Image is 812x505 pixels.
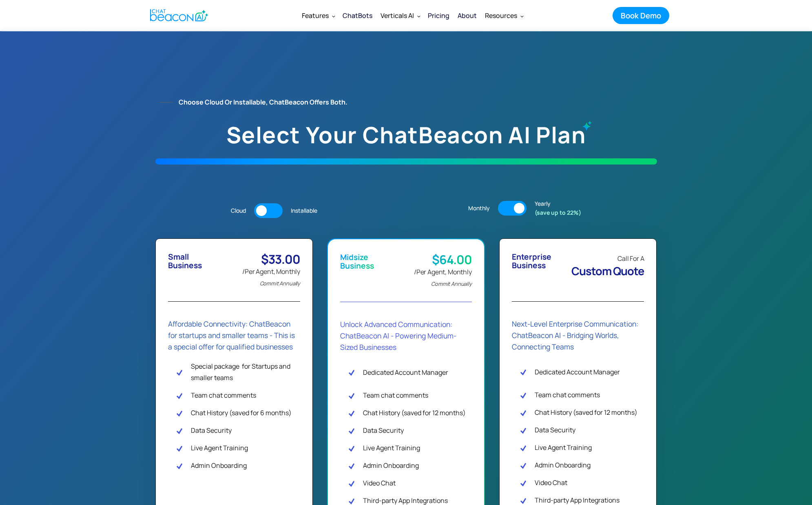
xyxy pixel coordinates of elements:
[340,319,456,352] strong: Unlock Advanced Communication: ChatBeacon AI - Powering Medium-Sized Businesses
[231,206,246,215] div: Cloud
[155,124,657,146] h1: Select your ChatBeacon AI plan
[535,389,600,400] div: Team chat comments
[520,461,527,469] img: Check
[520,496,527,504] img: Check
[417,14,420,18] img: Dropdown
[363,460,419,471] div: Admin Onboarding
[343,10,372,21] div: ChatBots
[468,204,490,213] div: Monthly
[191,425,232,436] div: Data Security
[520,368,527,376] img: Check
[339,5,376,26] a: ChatBots
[535,366,620,378] div: Dedicated Account Manager
[348,427,355,434] img: Check
[291,206,317,215] div: Installable
[176,427,183,434] img: Check
[535,477,567,488] div: Video Chat
[535,442,592,453] div: Live Agent Training
[535,459,591,471] div: Admin Onboarding
[414,253,472,266] div: $64.00
[191,442,248,454] div: Live Agent Training
[414,266,472,289] div: /Per Agent, Monthly
[340,253,374,270] div: Midsize Business
[424,6,454,25] a: Pricing
[571,253,644,264] div: Call For A
[520,409,527,416] img: Check
[376,6,424,25] div: Verticals AI
[520,426,527,434] img: Check
[302,10,329,21] div: Features
[381,10,414,21] div: Verticals AI
[535,199,581,217] div: Yearly
[363,442,420,454] div: Live Agent Training
[176,462,183,469] img: Check
[363,425,404,436] div: Data Security
[520,391,527,399] img: Check
[481,6,527,25] div: Resources
[535,209,581,216] strong: (save up to 22%)
[520,479,527,487] img: Check
[613,7,669,24] a: Book Demo
[176,409,183,417] img: Check
[582,120,593,131] img: ChatBeacon AI
[348,409,355,417] img: Check
[191,460,247,471] div: Admin Onboarding
[176,368,183,376] img: Check
[168,253,202,270] div: Small Business
[431,280,472,287] em: Commit Annually
[363,389,428,401] div: Team chat comments
[143,5,213,25] a: home
[485,10,517,21] div: Resources
[520,444,527,452] img: Check
[348,444,355,452] img: Check
[363,407,466,418] div: Chat History (saved for 12 months)
[363,367,448,378] div: Dedicated Account Manager
[179,98,347,107] strong: Choose Cloud or Installable, ChatBeacon offers both.
[298,6,339,25] div: Features
[191,389,256,401] div: Team chat comments
[348,462,355,469] img: Check
[191,360,301,383] div: Special package for Startups and smaller teams
[242,253,300,266] div: $33.00
[535,424,575,436] div: Data Security
[348,497,355,505] img: Check
[176,444,183,452] img: Check
[454,5,481,26] a: About
[512,253,551,270] div: Enterprise Business
[332,14,335,18] img: Dropdown
[512,318,644,352] div: Next-Level Enterprise Communication: ChatBeacon AI - Bridging Worlds, Connecting Teams
[168,318,301,352] div: Affordable Connectivity: ChatBeacon for startups and smaller teams - This is a special offer for ...
[260,280,301,287] em: Commit Annually
[348,368,355,376] img: Check
[348,479,355,487] img: Check
[621,10,661,21] div: Book Demo
[348,392,355,399] img: Check
[176,392,183,399] img: Check
[428,10,449,21] div: Pricing
[571,263,644,278] span: Custom Quote
[191,407,292,418] div: Chat History (saved for 6 months)
[363,477,396,489] div: Video Chat
[242,266,300,289] div: /Per Agent, Monthly
[159,102,173,102] img: Line
[520,14,524,18] img: Dropdown
[458,10,477,21] div: About
[535,407,637,418] div: Chat History (saved for 12 months)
